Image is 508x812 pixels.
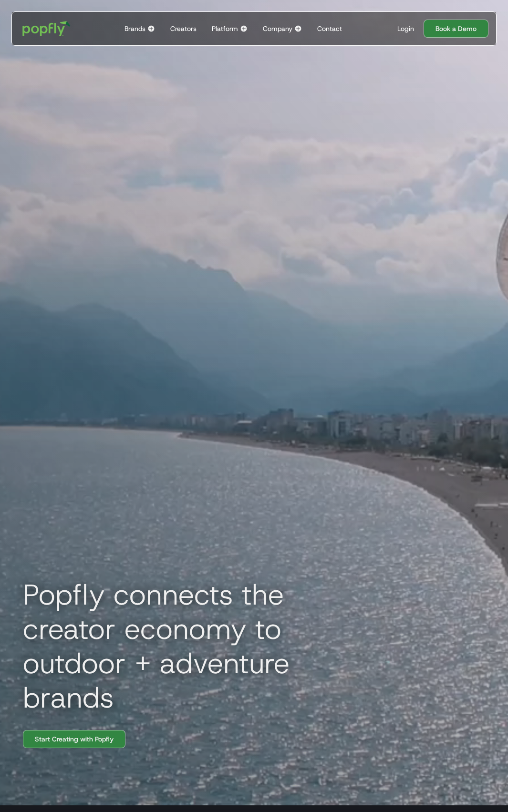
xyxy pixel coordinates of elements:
[424,20,488,38] a: Book a Demo
[317,24,342,33] div: Contact
[23,730,125,748] a: Start Creating with Popfly
[263,24,292,33] div: Company
[212,24,238,33] div: Platform
[170,24,197,33] div: Creators
[124,24,145,33] div: Brands
[15,577,368,715] h1: Popfly connects the creator economy to outdoor + adventure brands
[313,12,346,45] a: Contact
[166,12,200,45] a: Creators
[394,24,418,33] a: Login
[397,24,414,33] div: Login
